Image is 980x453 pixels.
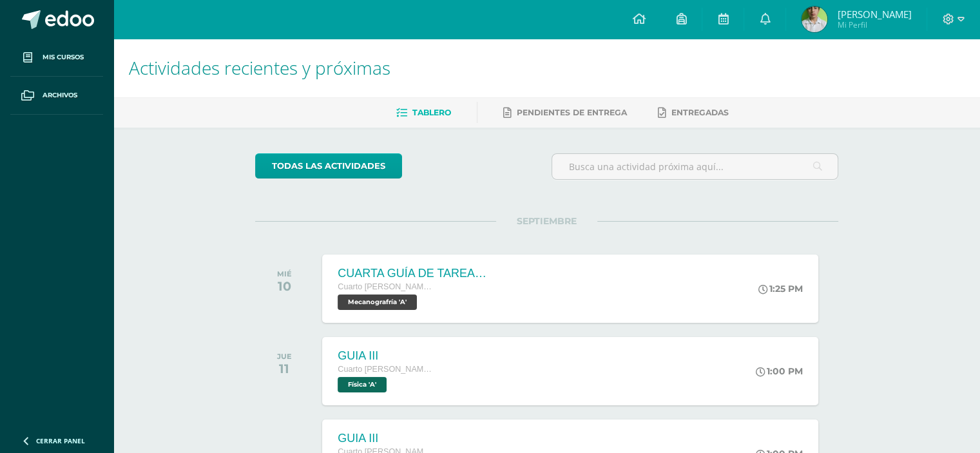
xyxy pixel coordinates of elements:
span: [PERSON_NAME] [837,8,911,21]
span: Mis cursos [43,52,84,63]
span: Cuarto [PERSON_NAME]. CCLL en Computación [338,365,434,374]
span: Mi Perfil [837,19,911,30]
div: GUIA III [338,432,434,445]
div: MIÉ [277,269,292,278]
a: Archivos [10,77,103,115]
span: Tablero [412,108,451,117]
span: Cuarto [PERSON_NAME]. CCLL en Computación [338,282,434,291]
div: 11 [277,361,292,376]
span: Mecanografría 'A' [338,294,417,310]
a: Tablero [396,102,451,123]
a: todas las Actividades [255,153,402,178]
img: a3f0373f65c04d81c4c46fb3f1d6c33d.png [802,6,827,32]
div: 1:00 PM [756,365,803,377]
span: Cerrar panel [36,436,85,445]
span: Entregadas [671,108,729,117]
span: SEPTIEMBRE [496,215,597,227]
span: Pendientes de entrega [517,108,627,117]
a: Pendientes de entrega [503,102,627,123]
span: Actividades recientes y próximas [129,55,390,80]
div: 10 [277,278,292,294]
span: Archivos [43,90,77,101]
a: Mis cursos [10,39,103,77]
div: JUE [277,352,292,361]
div: GUIA III [338,349,434,363]
div: 1:25 PM [758,283,803,294]
span: Física 'A' [338,377,387,392]
input: Busca una actividad próxima aquí... [552,154,838,179]
a: Entregadas [658,102,729,123]
div: CUARTA GUÍA DE TAREAS DEL CUARTO BIMESTRE [338,267,492,280]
